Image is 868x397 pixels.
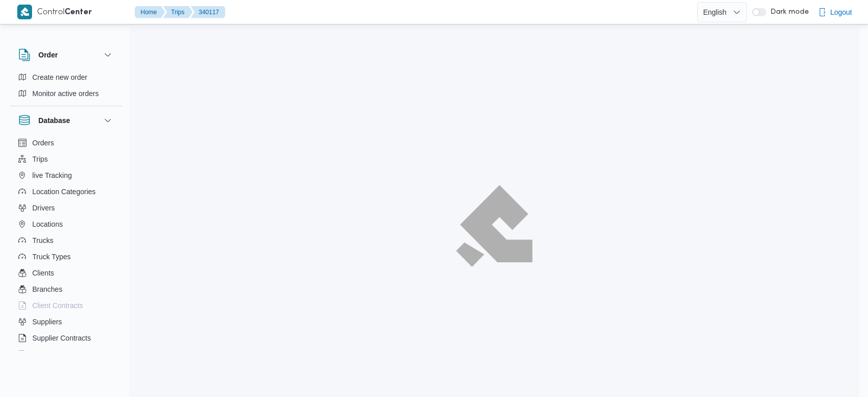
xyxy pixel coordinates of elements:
span: Drivers [33,202,55,214]
button: Monitor active orders [14,85,118,102]
img: X8yXhbKr1z7QwAAAABJRU5ErkJggg== [17,5,32,19]
span: Truck Types [33,251,71,263]
span: Create new order [33,71,87,83]
span: Trips [33,153,48,165]
button: Order [18,49,114,61]
span: Dark mode [766,8,809,16]
span: Devices [33,348,58,360]
span: Monitor active orders [33,87,99,100]
button: Database [18,114,114,127]
button: Orders [14,135,118,151]
button: Trips [163,6,193,18]
span: Orders [33,137,54,149]
button: Suppliers [14,314,118,330]
button: Supplier Contracts [14,330,118,346]
div: Order [10,69,122,106]
button: Locations [14,216,118,232]
div: Database [10,135,122,355]
button: Truck Types [14,249,118,265]
button: Devices [14,346,118,362]
span: Logout [830,6,852,18]
b: Center [65,9,92,16]
span: Supplier Contracts [33,332,91,344]
button: Home [135,6,165,18]
span: Clients [33,267,54,279]
span: Location Categories [33,186,96,198]
button: live Tracking [14,167,118,184]
span: Client Contracts [33,299,83,312]
button: Drivers [14,200,118,216]
button: Location Categories [14,184,118,200]
button: Client Contracts [14,297,118,314]
button: Create new order [14,69,118,85]
img: ILLA Logo [462,191,527,260]
span: Trucks [33,234,53,247]
h3: Database [39,114,70,127]
button: Trips [14,151,118,167]
span: live Tracking [33,169,72,181]
span: Locations [33,218,63,230]
span: Branches [33,283,63,295]
h3: Order [39,49,58,61]
button: Logout [814,2,856,22]
button: Branches [14,281,118,297]
button: Trucks [14,232,118,249]
button: Clients [14,265,118,281]
span: Suppliers [33,316,62,328]
button: 340117 [191,6,225,18]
